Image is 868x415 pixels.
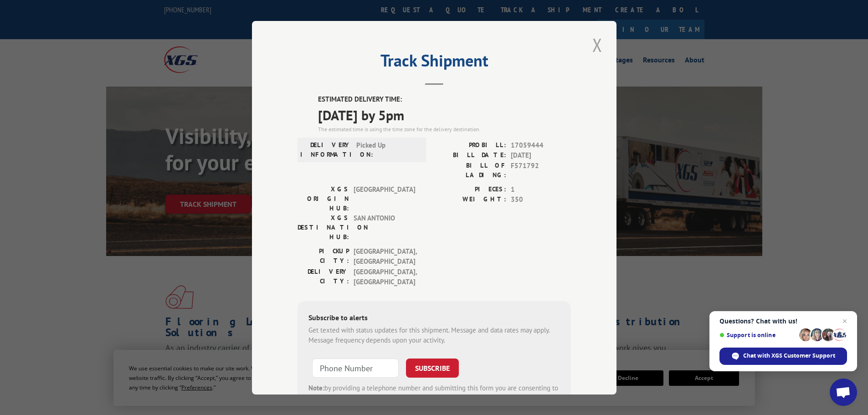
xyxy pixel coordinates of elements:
label: DELIVERY CITY: [298,266,349,287]
span: [GEOGRAPHIC_DATA] [354,184,415,213]
span: [DATE] [511,150,571,161]
span: F571792 [511,160,571,179]
span: 17059444 [511,140,571,150]
span: 350 [511,195,571,205]
span: [GEOGRAPHIC_DATA] , [GEOGRAPHIC_DATA] [354,266,415,287]
div: The estimated time is using the time zone for the delivery destination. [318,125,571,133]
label: WEIGHT: [434,195,506,205]
div: Subscribe to alerts [308,312,560,325]
button: SUBSCRIBE [406,358,459,377]
label: PICKUP CITY: [298,246,349,266]
label: BILL OF LADING: [434,160,506,179]
span: Questions? Chat with us! [719,318,847,325]
label: DELIVERY INFORMATION: [300,140,352,159]
label: ESTIMATED DELIVERY TIME: [318,94,571,105]
strong: Note: [308,383,324,392]
span: [DATE] by 5pm [318,104,571,125]
span: 1 [511,184,571,195]
span: Chat with XGS Customer Support [719,348,847,365]
label: XGS DESTINATION HUB: [298,213,349,241]
a: Open chat [830,379,857,406]
span: [GEOGRAPHIC_DATA] , [GEOGRAPHIC_DATA] [354,246,415,266]
span: Chat with XGS Customer Support [743,352,835,360]
span: SAN ANTONIO [354,213,415,241]
h2: Track Shipment [298,54,571,72]
button: Close modal [590,32,605,57]
label: XGS ORIGIN HUB: [298,184,349,213]
input: Phone Number [312,358,399,377]
span: Support is online [719,332,796,338]
label: PIECES: [434,184,506,195]
div: by providing a telephone number and submitting this form you are consenting to be contacted by SM... [308,383,560,414]
div: Get texted with status updates for this shipment. Message and data rates may apply. Message frequ... [308,325,560,345]
label: BILL DATE: [434,150,506,161]
label: PROBILL: [434,140,506,150]
span: Picked Up [356,140,418,159]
